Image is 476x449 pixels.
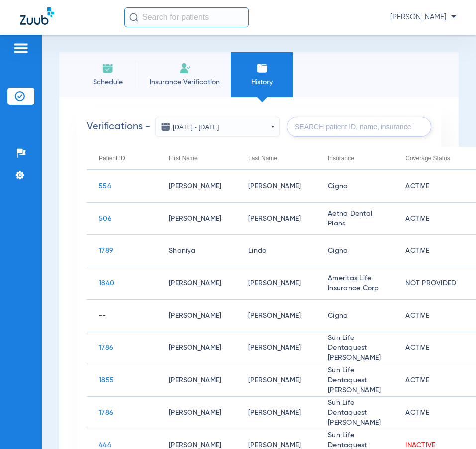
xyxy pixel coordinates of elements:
[20,7,54,25] img: Zuub Logo
[99,183,111,190] span: 554
[238,77,286,87] span: History
[405,183,429,190] span: Active
[156,364,236,397] td: [PERSON_NAME]
[161,122,171,132] img: date icon
[156,235,236,267] td: Shaniya
[129,13,138,22] img: Search Icon
[328,367,381,394] span: Sun Life Dentaquest [PERSON_NAME]
[405,153,450,164] div: Coverage Status
[328,335,381,361] span: Sun Life Dentaquest [PERSON_NAME]
[99,344,113,351] span: 1786
[156,397,236,429] td: [PERSON_NAME]
[102,62,114,74] img: Schedule
[405,442,435,449] span: Inactive
[99,215,112,222] span: 506
[236,397,315,429] td: [PERSON_NAME]
[405,312,429,319] span: Active
[236,332,315,364] td: [PERSON_NAME]
[405,344,429,351] span: Active
[13,42,29,54] img: hamburger-icon
[426,401,476,449] iframe: Chat Widget
[156,332,236,364] td: [PERSON_NAME]
[390,12,456,22] span: [PERSON_NAME]
[248,153,303,164] div: Last Name
[156,267,236,300] td: [PERSON_NAME]
[179,62,191,74] img: Manual Insurance Verification
[236,267,315,300] td: [PERSON_NAME]
[84,77,131,87] span: Schedule
[146,77,223,87] span: Insurance Verification
[236,364,315,397] td: [PERSON_NAME]
[328,247,348,254] span: Cigna
[99,442,111,449] span: 444
[155,117,280,137] button: [DATE] - [DATE]
[99,153,125,164] div: Patient ID
[328,153,381,164] div: Insurance
[328,275,379,292] span: Ameritas Life Insurance Corp
[169,153,223,164] div: First Name
[156,203,236,235] td: [PERSON_NAME]
[99,247,113,254] span: 1789
[236,203,315,235] td: [PERSON_NAME]
[405,153,475,164] div: Coverage Status
[287,117,431,137] input: SEARCH patient ID, name, insurance
[156,170,236,203] td: [PERSON_NAME]
[328,399,381,426] span: Sun Life Dentaquest [PERSON_NAME]
[99,312,106,319] span: --
[328,183,348,190] span: Cigna
[256,62,268,74] img: History
[236,170,315,203] td: [PERSON_NAME]
[328,312,348,319] span: Cigna
[169,153,198,164] div: First Name
[248,153,277,164] div: Last Name
[99,409,113,416] span: 1786
[236,300,315,332] td: [PERSON_NAME]
[405,377,429,384] span: Active
[87,117,280,137] h2: Verifications -
[156,300,236,332] td: [PERSON_NAME]
[236,235,315,267] td: Lindo
[99,377,114,384] span: 1855
[405,280,456,287] span: Not Provided
[405,215,429,222] span: Active
[405,247,429,254] span: Active
[99,280,114,287] span: 1840
[405,409,429,416] span: Active
[124,7,249,27] input: Search for patients
[328,210,372,227] span: Aetna Dental Plans
[328,153,354,164] div: Insurance
[99,153,144,164] div: Patient ID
